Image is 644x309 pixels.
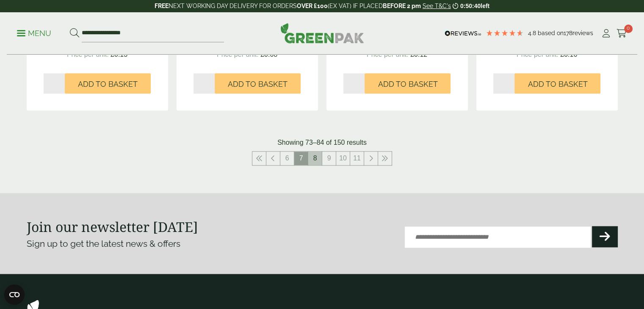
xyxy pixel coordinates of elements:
[78,80,138,89] span: Add to Basket
[17,28,51,37] a: Menu
[383,3,421,9] strong: BEFORE 2 pm
[280,152,294,165] a: 6
[514,73,600,94] button: Add to Basket
[528,30,538,36] span: 4.8
[27,218,198,236] strong: Join our newsletter [DATE]
[481,3,489,9] span: left
[17,28,51,39] p: Menu
[624,25,633,33] span: 0
[27,237,293,251] p: Sign up to get the latest news & offers
[601,29,611,38] i: My Account
[65,73,151,94] button: Add to Basket
[277,138,367,148] p: Showing 73–84 of 150 results
[460,3,481,9] span: 0:50:40
[4,284,25,305] button: Open CMP widget
[445,30,481,36] img: REVIEWS.io
[616,27,627,40] a: 0
[322,152,336,165] a: 9
[280,23,364,43] img: GreenPak Supplies
[528,80,587,89] span: Add to Basket
[215,73,301,94] button: Add to Basket
[572,30,593,36] span: reviews
[308,152,322,165] a: 8
[294,152,308,165] span: 7
[538,30,564,36] span: Based on
[336,152,350,165] a: 10
[297,3,328,9] strong: OVER £100
[616,29,627,38] i: Cart
[365,73,451,94] button: Add to Basket
[486,29,524,37] div: 4.78 Stars
[350,152,364,165] a: 11
[228,80,287,89] span: Add to Basket
[423,3,451,9] a: See T&C's
[564,30,572,36] span: 178
[155,3,169,9] strong: FREE
[378,80,437,89] span: Add to Basket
